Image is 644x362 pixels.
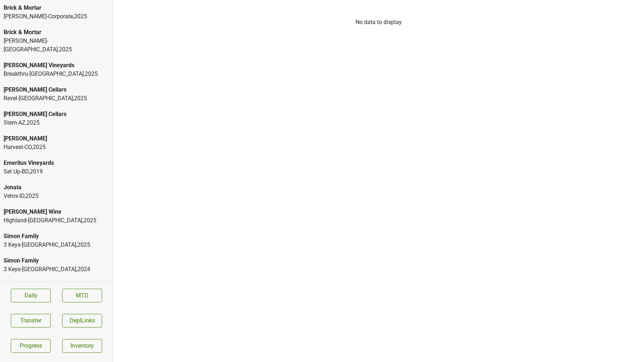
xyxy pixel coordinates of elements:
[4,208,109,216] div: [PERSON_NAME] Wine
[4,216,109,225] div: Highland-[GEOGRAPHIC_DATA] , 2025
[62,339,102,353] a: Inventory
[4,167,109,176] div: Set Up-BD , 2019
[4,4,109,12] div: Brick & Mortar
[11,289,51,302] a: Daily
[113,18,644,27] div: No data to display
[4,61,109,70] div: [PERSON_NAME] Vineyards
[4,85,109,94] div: [PERSON_NAME] Cellars
[4,183,109,192] div: Jonata
[4,94,109,103] div: Revel-[GEOGRAPHIC_DATA] , 2025
[4,143,109,152] div: Harvest-CO , 2025
[4,110,109,119] div: [PERSON_NAME] Cellars
[4,232,109,241] div: Simon Family
[4,281,109,289] div: Simon Family
[4,265,109,274] div: 3 Keys-[GEOGRAPHIC_DATA] , 2024
[11,314,51,328] button: Transfer
[4,119,109,127] div: Stem-AZ , 2025
[4,70,109,78] div: Breakthru-[GEOGRAPHIC_DATA] , 2025
[11,339,51,353] a: Progress
[4,241,109,249] div: 3 Keys-[GEOGRAPHIC_DATA] , 2025
[4,256,109,265] div: Simon Family
[4,159,109,167] div: Emeritus Vineyards
[4,134,109,143] div: [PERSON_NAME]
[62,314,102,328] button: DeplLinks
[4,12,109,21] div: [PERSON_NAME]-Corporate , 2025
[4,37,109,54] div: [PERSON_NAME]-[GEOGRAPHIC_DATA] , 2025
[62,289,102,302] a: MTD
[4,28,109,37] div: Brick & Mortar
[4,192,109,200] div: Vehrs-ID , 2025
